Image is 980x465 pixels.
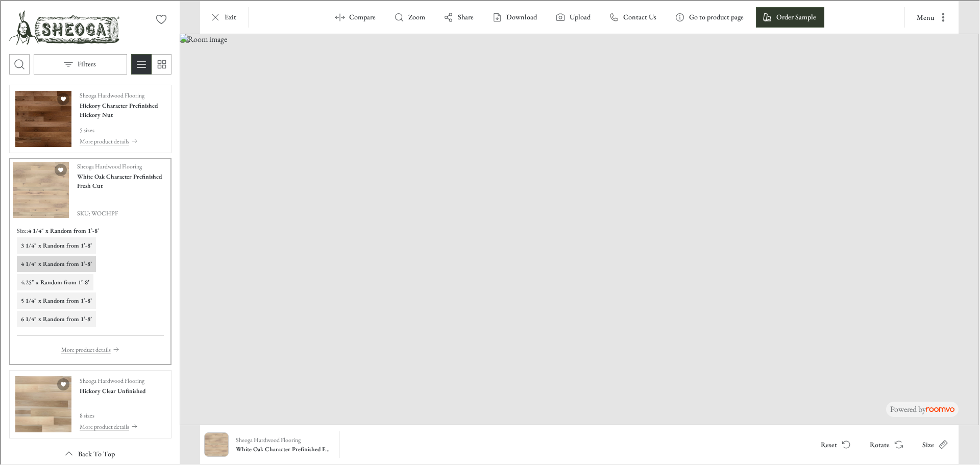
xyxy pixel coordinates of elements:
span: SKU: WOCHPF [76,208,167,217]
h4: Hickory Character Prefinished Hickory Nut [79,100,164,118]
p: Compare [348,11,375,21]
div: Product List Mode Selector [130,53,170,74]
button: Go to product page [668,6,751,27]
img: Room image [179,33,978,424]
h6: 6 1/4" x Random from 1’-8’ [20,313,91,323]
img: Hickory Clear Unfinished. Link opens in a new window. [14,375,70,431]
p: Download [505,11,536,21]
button: More product details [79,420,144,431]
button: Exit [203,6,243,27]
p: More product details [60,344,110,353]
div: The visualizer is powered by Roomvo. [889,403,953,414]
p: More product details [79,421,128,430]
button: Open size menu [913,433,953,454]
button: Share [436,6,481,27]
button: Show details for White Oak Character Prefinished Fresh Cut [232,431,334,456]
button: Zoom room image [387,6,432,27]
p: Sheoga Hardwood Flooring [79,375,143,384]
button: Add Hickory Clear Unfinished to favorites [56,377,68,389]
p: Sheoga Hardwood Flooring [235,434,300,444]
p: More product details [79,136,128,145]
button: Reset product [812,433,856,454]
button: Open search box [8,53,29,74]
img: Logo representing Sheoga Hardwood Flooring. [8,8,118,45]
h4: Hickory Clear Unfinished [79,385,144,395]
button: Download [485,6,544,27]
h6: 4 1/4" x Random from 1’-8’ [20,258,91,267]
p: Exit [224,11,235,21]
h4: White Oak Character Prefinished Fresh Cut [76,171,167,189]
button: View size format 3 1/4" x Random from 1’-8’ [16,236,95,253]
label: Upload [569,11,590,21]
button: Contact Us [602,6,664,27]
h6: 5 1/4" x Random from 1’-8’ [20,295,91,304]
p: Powered by [889,403,953,414]
div: See Hickory Character Prefinished Hickory Nut in the room [8,84,170,152]
button: Switch to detail view [130,53,151,74]
button: Add Hickory Character Prefinished Hickory Nut to favorites [56,92,68,104]
button: Switch to simple view [150,53,170,74]
p: Filters [77,58,95,68]
button: Upload a picture of your room [548,6,598,27]
button: Open the filters menu [33,53,126,74]
h6: 3 1/4" x Random from 1’-8’ [20,240,91,249]
button: No favorites [150,8,170,29]
button: More actions [908,6,953,27]
p: Go to product page [688,11,743,21]
button: View size format 6 1/4" x Random from 1’-8’ [16,310,95,326]
button: View size format 4.25" x Random from 1’-8’ [16,273,92,289]
button: View size format 4 1/4" x Random from 1’-8’ [16,255,95,271]
p: Zoom [407,11,424,21]
button: Enter compare mode [328,6,383,27]
p: Sheoga Hardwood Flooring [79,90,143,99]
div: Product sizes [16,225,163,326]
p: 8 sizes [79,410,144,419]
p: Contact Us [622,11,655,21]
img: roomvo_wordmark.svg [925,406,953,411]
h6: 4.25" x Random from 1’-8’ [20,277,88,286]
h6: 4 1/4" x Random from 1’-8’ [27,225,98,234]
p: Order Sample [775,11,815,21]
button: Add White Oak Character Prefinished Fresh Cut to favorites [54,163,66,175]
h6: Size : [16,225,27,234]
div: See Hickory Clear Unfinished in the room [8,369,170,437]
button: More product details [79,135,164,146]
img: White Oak Character Prefinished Fresh Cut. Link opens in a new window. [12,161,68,217]
h6: White Oak Character Prefinished Fresh Cut [235,444,331,453]
button: View size format 5 1/4" x Random from 1’-8’ [16,291,95,308]
button: Rotate Surface [861,433,909,454]
button: More product details [60,343,118,354]
p: Share [457,11,473,21]
img: Hickory Character Prefinished Hickory Nut. Link opens in a new window. [14,90,70,146]
a: Go to Sheoga Hardwood Flooring's website. [8,8,118,45]
button: Scroll back to the beginning [8,443,170,463]
button: Order Sample [755,6,823,27]
p: Sheoga Hardwood Flooring [76,161,141,170]
p: 5 sizes [79,125,164,134]
img: White Oak Character Prefinished Fresh Cut [204,432,227,455]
